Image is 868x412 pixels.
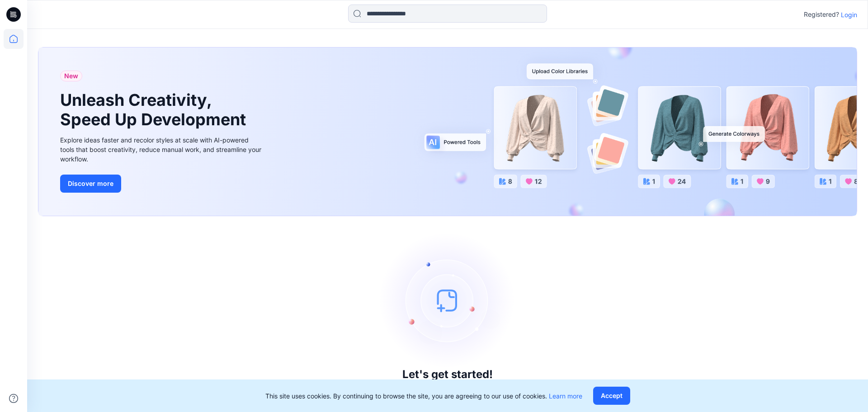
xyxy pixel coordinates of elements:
a: Discover more [60,175,264,193]
p: This site uses cookies. By continuing to browse the site, you are agreeing to our use of cookies. [265,391,582,401]
h1: Unleash Creativity, Speed Up Development [60,90,250,129]
a: Learn more [549,392,582,400]
h3: Let's get started! [402,368,493,381]
button: Accept [593,387,630,405]
p: Registered? [804,9,839,20]
span: New [64,71,78,81]
p: Login [841,10,857,19]
img: empty-state-image.svg [380,232,515,368]
div: Explore ideas faster and recolor styles at scale with AI-powered tools that boost creativity, red... [60,135,264,164]
button: Discover more [60,175,121,193]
